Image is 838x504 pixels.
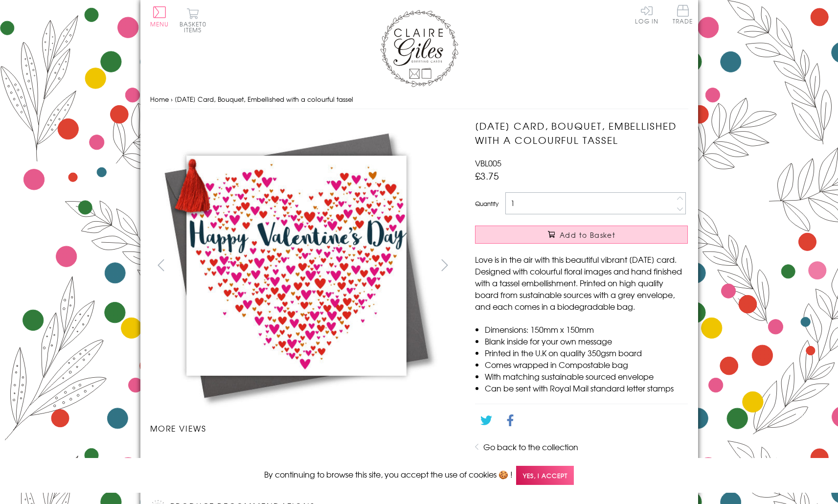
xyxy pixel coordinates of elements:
ul: Carousel Pagination [150,444,456,465]
label: Quantity [475,199,498,208]
span: Menu [150,20,169,28]
button: Add to Basket [475,226,688,244]
span: [DATE] Card, Bouquet, Embellished with a colourful tassel [175,94,353,104]
button: Basket0 items [180,8,206,33]
span: VBL005 [475,157,501,169]
img: Valentine's Day Card, Bouquet, Embellished with a colourful tassel [188,456,188,456]
button: next [433,254,455,276]
h3: More views [150,422,456,434]
li: Can be sent with Royal Mail standard letter stamps [485,382,688,394]
li: Blank inside for your own message [485,335,688,347]
span: Trade [673,5,693,24]
img: Valentine's Day Card, Bouquet, Embellished with a colourful tassel [264,456,265,456]
li: Carousel Page 3 [303,444,379,465]
li: With matching sustainable sourced envelope [485,370,688,382]
img: Valentine's Day Card, Bouquet, Embellished with a colourful tassel [455,119,749,412]
li: Comes wrapped in Compostable bag [485,359,688,370]
span: Yes, I accept [516,466,574,485]
li: Carousel Page 4 [379,444,455,465]
span: £3.75 [475,169,499,183]
span: › [171,94,173,104]
span: 0 items [184,20,206,34]
a: Trade [673,5,693,26]
img: Claire Giles Greetings Cards [380,10,458,87]
h1: [DATE] Card, Bouquet, Embellished with a colourful tassel [475,119,688,147]
a: Log In [635,5,658,24]
li: Dimensions: 150mm x 150mm [485,323,688,335]
p: Love is in the air with this beautiful vibrant [DATE] card. Designed with colourful floral images... [475,253,688,312]
button: Menu [150,6,169,27]
li: Printed in the U.K on quality 350gsm board [485,347,688,359]
li: Carousel Page 2 [226,444,303,465]
a: Home [150,94,169,104]
img: Valentine's Day Card, Bouquet, Embellished with a colourful tassel [417,456,418,456]
span: Add to Basket [560,230,615,240]
a: Go back to the collection [483,441,578,453]
button: prev [150,254,172,276]
img: Valentine's Day Card, Bouquet, Embellished with a colourful tassel [150,119,443,412]
li: Carousel Page 1 (Current Slide) [150,444,226,465]
nav: breadcrumbs [150,90,688,110]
